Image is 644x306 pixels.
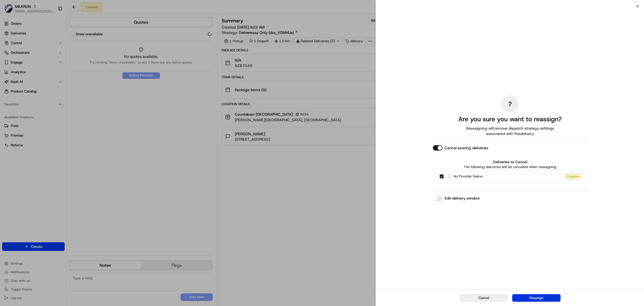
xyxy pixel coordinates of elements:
div: ? [502,95,519,113]
span: No Provider Name [453,174,482,179]
span: Reassigning will remove dispatch strategy settings associated with this delivery [459,126,562,136]
label: Edit delivery window [445,195,480,201]
label: Cancel existing deliveries [445,145,488,151]
button: Reassign [512,294,561,302]
h2: Are you sure you want to reassign? [458,115,562,123]
p: The following deliveries will be cancelled when reassigning [437,165,583,169]
button: Cancel [460,294,508,302]
label: Deliveries to Cancel [437,159,583,165]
